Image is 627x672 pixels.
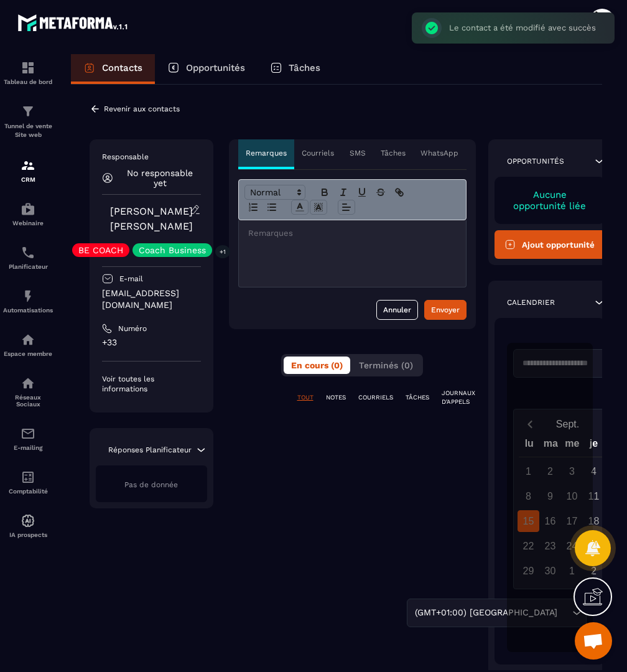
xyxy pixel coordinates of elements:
[424,300,467,320] button: Envoyer
[78,246,123,254] p: BE COACH
[102,287,201,311] p: [EMAIL_ADDRESS][DOMAIN_NAME]
[246,148,287,158] p: Remarques
[406,393,429,402] p: TÂCHES
[155,54,258,84] a: Opportunités
[21,202,35,217] img: automations
[583,460,605,482] div: 4
[507,156,564,166] p: Opportunités
[583,510,605,532] div: 18
[507,297,555,307] p: Calendrier
[110,205,193,232] a: [PERSON_NAME] [PERSON_NAME]
[358,393,393,402] p: COURRIELS
[431,304,460,316] div: Envoyer
[3,122,53,139] p: Tunnel de vente Site web
[291,360,343,370] span: En cours (0)
[215,245,230,258] p: +1
[350,148,366,158] p: SMS
[21,332,35,347] img: automations
[3,417,53,460] a: emailemailE-mailing
[21,60,35,75] img: formation
[3,444,53,451] p: E-mailing
[297,393,313,402] p: TOUT
[258,54,333,84] a: Tâches
[284,357,350,374] button: En cours (0)
[17,11,129,34] img: logo
[381,148,406,158] p: Tâches
[102,374,201,394] p: Voir toutes les informations
[21,426,35,441] img: email
[3,366,53,417] a: social-networksocial-networkRéseaux Sociaux
[21,376,35,391] img: social-network
[3,350,53,357] p: Espace membre
[583,435,605,457] div: je
[102,337,201,348] p: +33
[108,445,192,455] p: Réponses Planificateur
[3,531,53,538] p: IA prospects
[3,488,53,495] p: Comptabilité
[351,357,420,374] button: Terminés (0)
[507,189,593,212] p: Aucune opportunité liée
[21,289,35,304] img: automations
[420,148,458,158] p: WhatsApp
[359,360,413,370] span: Terminés (0)
[3,263,53,270] p: Planificateur
[407,599,587,627] div: Search for option
[102,152,201,162] p: Responsable
[3,192,53,236] a: automationsautomationsWebinaire
[3,394,53,408] p: Réseaux Sociaux
[326,393,346,402] p: NOTES
[376,300,418,320] button: Annuler
[102,62,142,73] p: Contacts
[21,513,35,528] img: automations
[495,230,606,259] button: Ajout opportunité
[21,104,35,119] img: formation
[119,168,201,188] p: No responsable yet
[3,220,53,226] p: Webinaire
[21,245,35,260] img: scheduler
[3,78,53,85] p: Tableau de bord
[3,279,53,323] a: automationsautomationsAutomatisations
[3,236,53,279] a: schedulerschedulerPlanificateur
[139,246,206,254] p: Coach Business
[118,324,147,334] p: Numéro
[3,307,53,314] p: Automatisations
[119,274,143,284] p: E-mail
[302,148,334,158] p: Courriels
[3,149,53,192] a: formationformationCRM
[3,323,53,366] a: automationsautomationsEspace membre
[3,95,53,149] a: formationformationTunnel de vente Site web
[442,389,475,406] p: JOURNAUX D'APPELS
[289,62,320,73] p: Tâches
[583,485,605,507] div: 11
[3,460,53,504] a: accountantaccountantComptabilité
[412,606,560,620] span: (GMT+01:00) [GEOGRAPHIC_DATA]
[3,176,53,183] p: CRM
[124,480,178,489] span: Pas de donnée
[21,470,35,485] img: accountant
[104,105,180,113] p: Revenir aux contacts
[186,62,245,73] p: Opportunités
[71,54,155,84] a: Contacts
[575,622,612,660] div: Ouvrir le chat
[21,158,35,173] img: formation
[3,51,53,95] a: formationformationTableau de bord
